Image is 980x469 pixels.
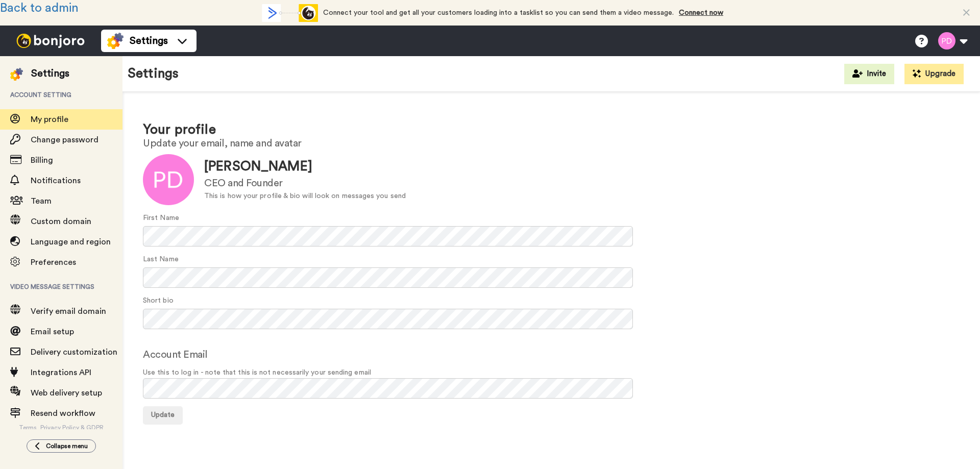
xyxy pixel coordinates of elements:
span: Verify email domain [31,307,106,315]
span: My profile [31,115,68,124]
div: [PERSON_NAME] [204,157,406,176]
div: Settings [31,66,69,81]
button: Invite [844,64,894,84]
button: Collapse menu [27,439,96,453]
img: settings-colored.svg [10,68,23,81]
span: Web delivery setup [31,389,102,397]
span: Resend workflow [31,409,95,417]
span: Settings [130,34,168,48]
span: Preferences [31,258,76,266]
span: Collapse menu [46,442,88,450]
button: Upgrade [904,64,964,84]
label: Account Email [143,347,208,362]
span: Change password [31,136,99,144]
span: Notifications [31,177,81,185]
span: Use this to log in - note that this is not necessarily your sending email [143,367,960,378]
span: Team [31,197,52,205]
button: Update [143,406,183,425]
span: Custom domain [31,217,91,226]
span: Update [151,411,175,418]
label: Short bio [143,295,174,306]
span: Delivery customization [31,348,117,356]
label: Last Name [143,254,179,265]
div: This is how your profile & bio will look on messages you send [204,191,406,202]
h1: Settings [128,66,179,81]
span: Integrations API [31,368,91,377]
img: settings-colored.svg [107,33,124,49]
label: First Name [143,213,179,224]
span: Connect your tool and get all your customers loading into a tasklist so you can send them a video... [323,9,674,16]
h1: Your profile [143,122,960,137]
span: Email setup [31,328,74,336]
a: Connect now [679,9,723,16]
div: animation [262,4,318,22]
span: Language and region [31,238,111,246]
h2: Update your email, name and avatar [143,138,960,149]
span: Billing [31,156,53,164]
img: bj-logo-header-white.svg [12,34,89,48]
div: CEO and Founder [204,176,406,191]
